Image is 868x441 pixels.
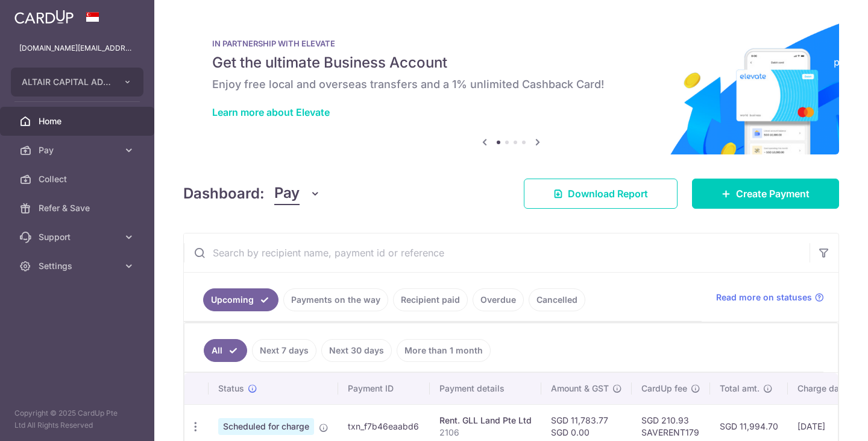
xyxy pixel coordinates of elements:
input: Search by recipient name, payment id or reference [184,233,810,272]
p: IN PARTNERSHIP WITH ELEVATE [212,39,810,48]
span: ALTAIR CAPITAL ADVISORS PTE. LTD. [22,76,111,88]
span: Settings [39,260,118,272]
span: Amount & GST [551,382,609,395]
span: Charge date [797,382,847,395]
p: [DOMAIN_NAME][EMAIL_ADDRESS][DOMAIN_NAME] [19,42,135,54]
a: Next 7 days [252,339,316,362]
h4: Dashboard: [183,183,265,205]
p: 2106 [439,427,532,439]
th: Payment details [430,373,541,404]
div: Rent. GLL Land Pte Ltd [439,414,532,427]
a: All [204,339,247,362]
a: Payments on the way [283,288,388,311]
span: Scheduled for charge [218,418,314,435]
img: CardUp [14,10,74,24]
span: Status [218,382,244,395]
img: Renovation banner [183,19,839,154]
h6: Enjoy free local and overseas transfers and a 1% unlimited Cashback Card! [212,77,810,92]
span: Total amt. [720,382,759,395]
span: CardUp fee [641,382,687,395]
a: Upcoming [203,288,278,311]
a: Overdue [473,288,524,311]
a: Next 30 days [321,339,392,362]
button: Pay [274,182,321,205]
button: ALTAIR CAPITAL ADVISORS PTE. LTD. [11,68,143,97]
span: Support [39,231,118,243]
th: Payment ID [338,373,430,404]
a: Download Report [524,179,678,209]
span: Download Report [568,186,648,201]
a: Learn more about Elevate [212,106,330,118]
span: Home [39,115,118,127]
a: Cancelled [529,288,585,311]
span: Collect [39,173,118,185]
span: Refer & Save [39,202,118,214]
a: Read more on statuses [716,291,824,303]
span: Create Payment [736,186,810,201]
a: Recipient paid [393,288,468,311]
h5: Get the ultimate Business Account [212,53,810,72]
a: More than 1 month [397,339,491,362]
span: Read more on statuses [716,291,812,303]
a: Create Payment [692,179,839,209]
span: Pay [39,144,118,156]
span: Pay [274,182,300,205]
iframe: Opens a widget where you can find more information [791,405,856,435]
